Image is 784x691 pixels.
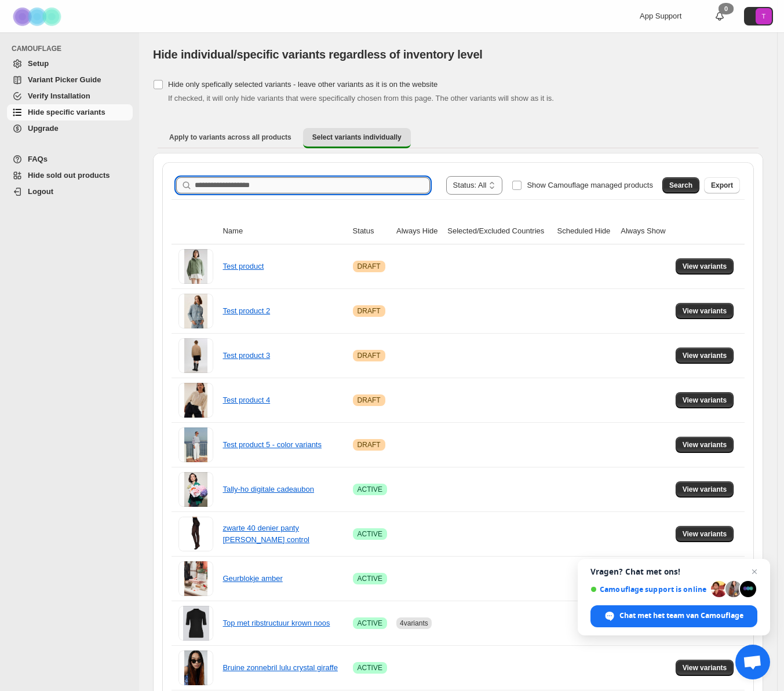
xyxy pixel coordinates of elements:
[444,218,553,244] th: Selected/Excluded Countries
[223,306,270,315] a: Test product 2
[223,663,337,672] a: Bruine zonnebril lulu crystal giraffe
[590,567,757,576] span: Vragen? Chat met ons!
[358,574,382,583] span: ACTIVE
[719,3,734,14] div: 0
[223,619,330,627] a: Top met ribstructuur krown noos
[28,171,110,180] span: Hide sold out products
[683,396,727,405] span: View variants
[223,574,282,583] a: Geurblokje amber
[676,348,734,364] button: View variants
[7,88,133,104] a: Verify Installation
[676,392,734,408] button: View variants
[168,94,554,103] span: If checked, it will only hide variants that were specifically chosen from this page. The other va...
[662,177,699,193] button: Search
[28,155,48,163] span: FAQs
[676,660,734,676] button: View variants
[303,128,411,148] button: Select variants individually
[223,396,270,404] a: Test product 4
[714,10,725,22] a: 0
[223,485,314,493] a: Tally-ho digitale cadeaubon
[358,306,381,316] span: DRAFT
[358,529,382,539] span: ACTIVE
[676,437,734,453] button: View variants
[527,181,653,189] span: Show Camouflage managed products
[28,108,105,116] span: Hide specific variants
[640,12,681,20] span: App Support
[7,120,133,137] a: Upgrade
[28,59,49,68] span: Setup
[223,351,270,360] a: Test product 3
[223,524,309,544] a: zwarte 40 denier panty [PERSON_NAME] control
[393,218,444,244] th: Always Hide
[711,181,733,190] span: Export
[704,177,740,193] button: Export
[169,133,291,142] span: Apply to variants across all products
[7,104,133,120] a: Hide specific variants
[223,440,322,449] a: Test product 5 - color variants
[619,610,743,621] span: Chat met het team van Camouflage
[683,529,727,539] span: View variants
[762,13,766,20] text: T
[617,218,672,244] th: Always Show
[676,303,734,319] button: View variants
[160,128,301,147] button: Apply to variants across all products
[358,396,381,405] span: DRAFT
[28,75,101,84] span: Variant Picker Guide
[747,565,761,579] span: Chat sluiten
[676,481,734,498] button: View variants
[676,258,734,275] button: View variants
[358,262,381,271] span: DRAFT
[554,218,618,244] th: Scheduled Hide
[669,181,692,190] span: Search
[358,351,381,360] span: DRAFT
[7,167,133,184] a: Hide sold out products
[28,187,53,196] span: Logout
[168,80,437,89] span: Hide only spefically selected variants - leave other variants as it is on the website
[7,184,133,200] a: Logout
[358,440,381,449] span: DRAFT
[683,351,727,360] span: View variants
[349,218,393,244] th: Status
[744,7,773,25] button: Avatar with initials T
[683,485,727,494] span: View variants
[358,485,382,494] span: ACTIVE
[590,605,757,627] div: Chat met het team van Camouflage
[683,440,727,449] span: View variants
[28,92,90,100] span: Verify Installation
[358,663,382,672] span: ACTIVE
[7,56,133,72] a: Setup
[312,133,402,142] span: Select variants individually
[153,48,483,61] span: Hide individual/specific variants regardless of inventory level
[756,8,772,24] span: Avatar with initials T
[683,306,727,316] span: View variants
[7,72,133,88] a: Variant Picker Guide
[12,44,133,53] span: CAMOUFLAGE
[676,526,734,542] button: View variants
[9,1,67,32] img: Camouflage
[223,262,264,270] a: Test product
[683,663,727,672] span: View variants
[7,151,133,167] a: FAQs
[219,218,349,244] th: Name
[683,262,727,271] span: View variants
[590,585,707,594] span: Camouflage support is online
[358,619,382,628] span: ACTIVE
[28,124,59,133] span: Upgrade
[400,619,428,627] span: 4 variants
[735,645,770,679] div: Open de chat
